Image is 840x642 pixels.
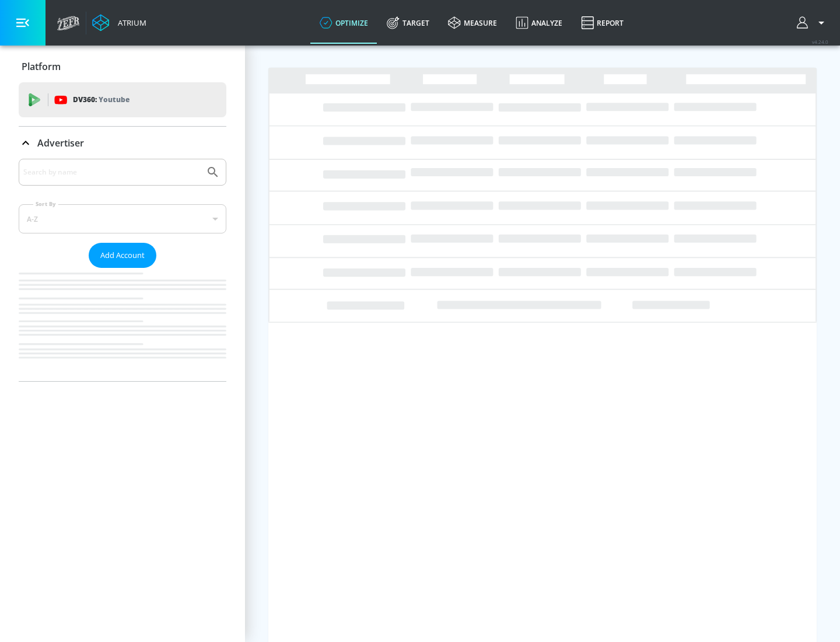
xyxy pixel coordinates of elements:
a: Analyze [506,2,572,44]
a: Target [377,2,439,44]
a: measure [439,2,506,44]
span: v 4.24.0 [812,39,828,45]
span: Add Account [100,249,145,262]
p: Platform [22,60,61,73]
label: Sort By [33,200,58,208]
div: Platform [19,50,226,83]
div: A-Z [19,204,226,233]
div: Advertiser [19,159,226,381]
input: Search by name [23,165,200,180]
a: Report [572,2,633,44]
a: Atrium [92,14,146,32]
div: Advertiser [19,127,226,159]
p: Advertiser [37,137,84,149]
div: DV360: Youtube [19,82,226,117]
div: Atrium [113,18,146,28]
nav: list of Advertiser [19,268,226,381]
p: Youtube [99,93,129,106]
p: DV360: [73,93,129,106]
button: Add Account [89,243,156,268]
a: optimize [310,2,377,44]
